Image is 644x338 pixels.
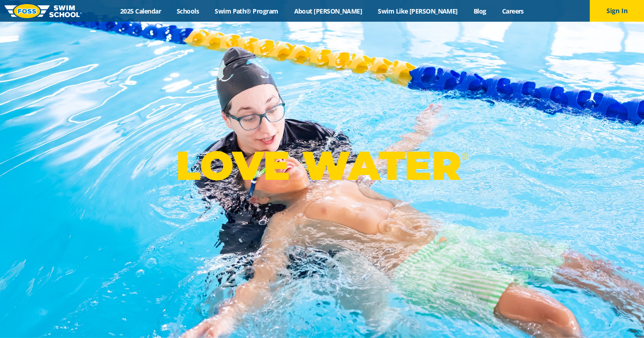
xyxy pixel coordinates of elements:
[113,7,169,15] a: 2025 Calendar
[461,150,468,162] sup: ®
[370,7,466,15] a: Swim Like [PERSON_NAME]
[207,7,286,15] a: Swim Path® Program
[5,4,82,18] img: FOSS Swim School Logo
[169,7,207,15] a: Schools
[494,7,531,15] a: Careers
[286,7,370,15] a: About [PERSON_NAME]
[176,141,468,190] p: LOVE WATER
[465,7,494,15] a: Blog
